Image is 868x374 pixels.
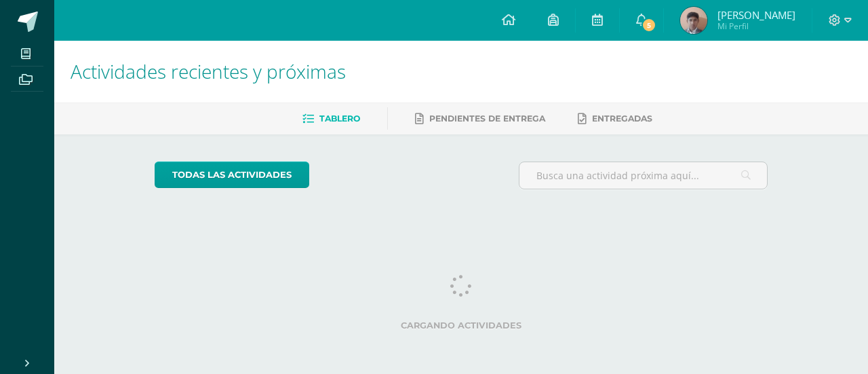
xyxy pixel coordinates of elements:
span: 5 [642,18,656,33]
label: Cargando actividades [155,320,768,331]
span: Mi Perfil [717,20,795,32]
a: todas las Actividades [155,162,309,188]
span: [PERSON_NAME] [717,8,795,22]
a: Pendientes de entrega [415,108,545,130]
a: Entregadas [578,108,652,130]
span: Tablero [319,113,360,124]
img: 946dd18922e63a2350e6f3cd199b2dab.png [680,7,707,34]
span: Entregadas [592,113,652,124]
span: Actividades recientes y próximas [71,58,346,84]
a: Tablero [302,108,360,130]
span: Pendientes de entrega [429,113,545,124]
input: Busca una actividad próxima aquí... [519,162,768,189]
